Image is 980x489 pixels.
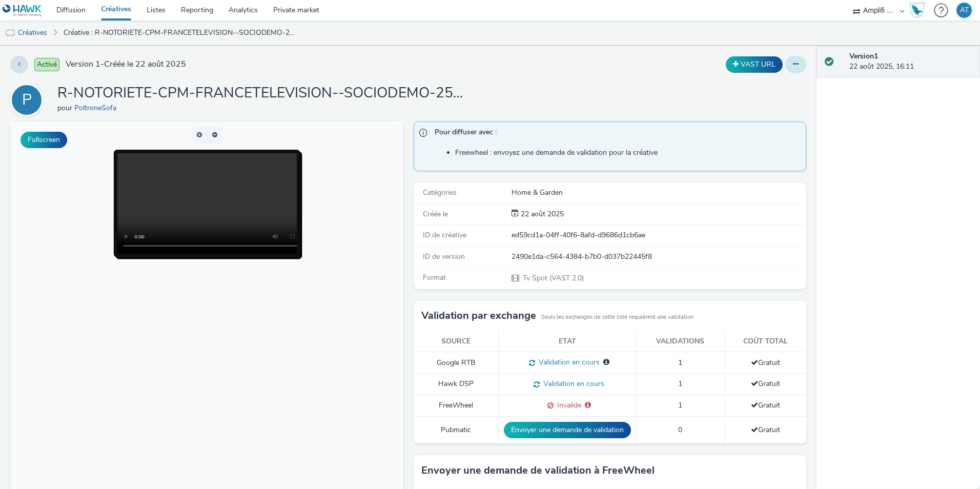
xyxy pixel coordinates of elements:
strong: Version 1 [849,51,878,61]
span: Pour diffuser avec : [435,127,796,140]
img: tv [5,28,15,38]
div: Création 22 août 2025, 16:11 [519,209,564,219]
td: FreeWheel [414,395,499,417]
div: Home & Garden [512,188,805,198]
td: Pubmatic [414,416,499,443]
small: Seuls les exchanges de cette liste requièrent une validation [541,313,693,321]
th: Etat [498,331,636,352]
span: Invalide [554,400,581,410]
span: 1 [678,358,682,368]
button: Envoyer une demande de validation [504,422,631,438]
div: 22 août 2025, 16:11 [849,51,972,72]
span: Validation en cours [535,357,600,367]
div: 2490e1da-c564-4384-b7b0-d037b22445f8 [512,252,805,262]
span: 1 [678,379,682,389]
span: Version 1 - Créée le 22 août 2025 [66,58,186,70]
span: Catégories [423,188,457,197]
th: Source [414,331,499,352]
span: 22 août 2025 [519,209,564,219]
li: Freewheel : envoyez une demande de validation pour la créative [455,148,801,158]
span: ID de créative [423,230,466,240]
th: Coût total [725,331,807,352]
a: PoltroneSofa [74,103,120,113]
button: VAST URL [726,56,783,73]
div: ed59cd1a-04ff-40f6-8afd-d9686d1cb6ae [512,230,805,240]
a: Créative : R-NOTORIETE-CPM-FRANCETELEVISION--SOCIODEMO-2559yo-INSTREAM-1x1-TV-15s-P-INSTREAM-1x1-... [58,21,303,45]
img: undefined Logo [3,4,42,17]
h3: Validation par exchange [421,308,536,323]
td: Google RTB [414,352,499,374]
span: Gratuit [751,358,780,368]
span: Validation en cours [540,379,604,389]
span: 1 [678,400,682,410]
a: P [10,95,47,105]
span: ID de version [423,252,465,261]
span: Activé [34,58,59,71]
div: P [22,86,32,114]
span: pour [57,103,74,113]
div: Dupliquer la créative en un VAST URL [723,56,785,73]
img: Hawk Academy [909,2,925,18]
td: Hawk DSP [414,374,499,395]
span: Gratuit [751,379,780,389]
th: Validations [636,331,724,352]
h1: R-NOTORIETE-CPM-FRANCETELEVISION--SOCIODEMO-2559yo-INSTREAM-1x1-TV-15s-P-INSTREAM-1x1-W35Promo-$4... [57,84,467,103]
button: Fullscreen [21,132,67,148]
span: Tv Spot (VAST 2.0) [522,273,584,283]
div: AT [960,3,969,18]
a: Hawk Academy [909,2,929,18]
h3: Envoyer une demande de validation à FreeWheel [421,463,655,478]
span: Gratuit [751,425,780,435]
span: Créée le [423,209,448,219]
span: Format [423,273,446,282]
span: Gratuit [751,400,780,410]
span: 0 [678,425,682,435]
